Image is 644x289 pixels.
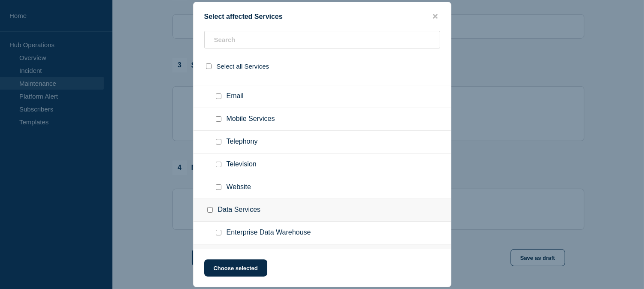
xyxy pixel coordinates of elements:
[204,259,267,277] button: Choose selected
[194,12,451,21] div: Select affected Services
[206,63,212,69] input: select all checkbox
[216,162,221,167] input: Television checkbox
[227,160,257,169] span: Television
[194,244,451,267] div: Health Information Technology
[204,31,440,48] input: Search
[227,138,258,146] span: Telephony
[216,230,221,235] input: Enterprise Data Warehouse checkbox
[216,116,221,122] input: Mobile Services checkbox
[227,183,251,192] span: Website
[207,207,213,213] input: Data Services checkbox
[216,139,221,144] input: Telephony checkbox
[227,229,311,237] span: Enterprise Data Warehouse
[216,184,221,190] input: Website checkbox
[227,115,275,123] span: Mobile Services
[216,93,221,99] input: Email checkbox
[217,63,269,70] span: Select all Services
[194,199,451,222] div: Data Services
[227,92,244,101] span: Email
[430,12,440,21] button: close button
